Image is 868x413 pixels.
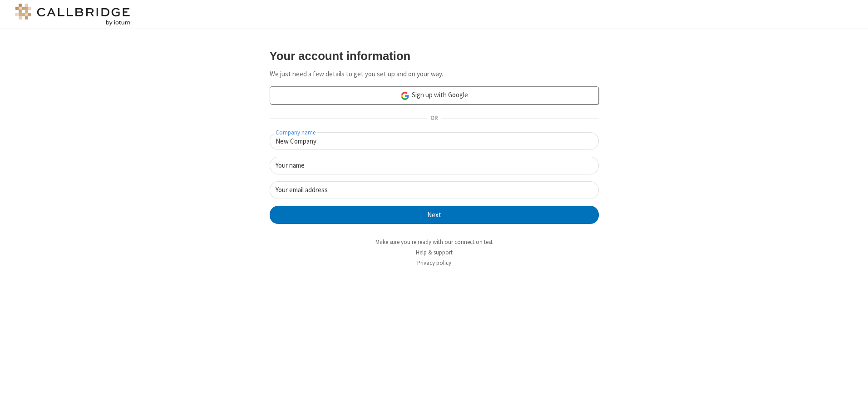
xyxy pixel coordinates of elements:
p: We just need a few details to get you set up and on your way. [270,69,599,80]
span: OR [427,112,441,125]
a: Privacy policy [417,259,451,267]
button: Next [270,206,599,224]
a: Make sure you're ready with our connection test [375,238,493,246]
a: Sign up with Google [270,86,599,104]
h3: Your account information [270,50,599,62]
input: Company name [270,132,599,150]
a: Help & support [416,249,453,256]
img: google-icon.png [400,91,410,101]
img: logo@2x.png [14,4,132,25]
input: Your name [270,157,599,174]
input: Your email address [270,181,599,199]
